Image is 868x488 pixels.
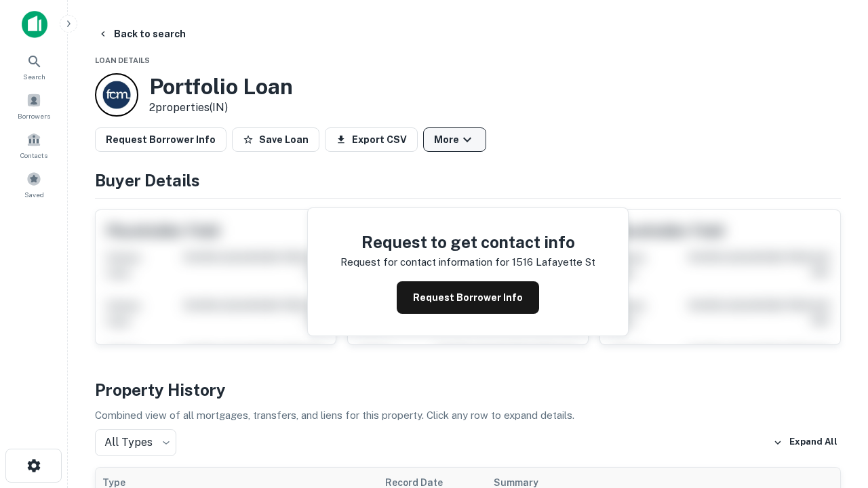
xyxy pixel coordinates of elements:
a: Saved [4,166,64,203]
p: 1516 lafayette st [512,254,595,270]
h4: Property History [95,378,841,402]
button: Expand All [770,432,841,453]
p: Combined view of all mortgages, transfers, and liens for this property. Click any row to expand d... [95,407,841,424]
p: 2 properties (IN) [149,100,293,116]
button: Save Loan [232,127,319,152]
span: Search [23,71,45,82]
a: Contacts [4,127,64,163]
button: Export CSV [325,127,418,152]
span: Contacts [20,150,47,161]
h3: Portfolio Loan [149,74,293,100]
h4: Buyer Details [95,168,841,192]
p: Request for contact information for [340,254,509,270]
button: More [423,127,486,152]
a: Search [4,48,64,85]
button: Request Borrower Info [397,281,539,314]
span: Borrowers [18,110,50,121]
button: Request Borrower Info [95,127,226,152]
h4: Request to get contact info [340,230,595,254]
a: Borrowers [4,87,64,124]
span: Loan Details [95,56,150,64]
span: Saved [24,189,44,200]
iframe: Chat Widget [800,380,868,445]
div: All Types [95,429,176,456]
button: Back to search [92,22,191,46]
img: capitalize-icon.png [22,11,47,38]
